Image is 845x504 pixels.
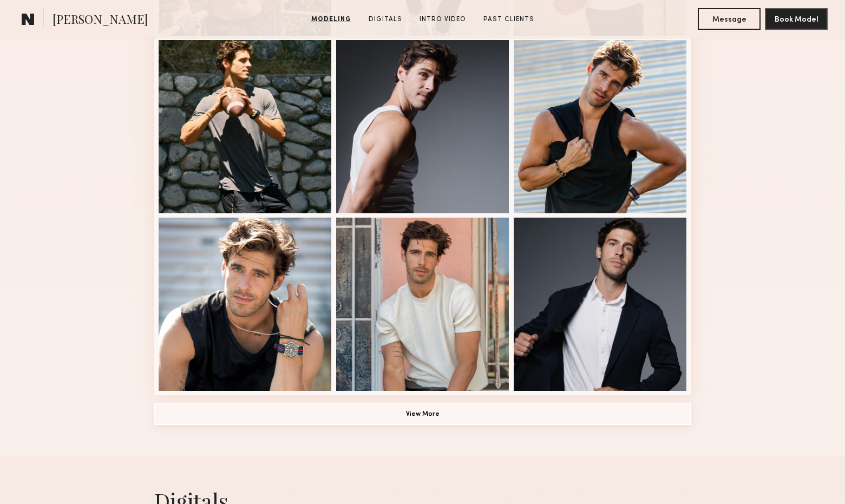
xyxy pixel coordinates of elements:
[307,15,356,24] a: Modeling
[479,15,539,24] a: Past Clients
[53,11,148,30] span: [PERSON_NAME]
[415,15,470,24] a: Intro Video
[765,8,828,30] button: Book Model
[364,15,407,24] a: Digitals
[698,8,761,30] button: Message
[765,14,828,23] a: Book Model
[154,403,691,425] button: View More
